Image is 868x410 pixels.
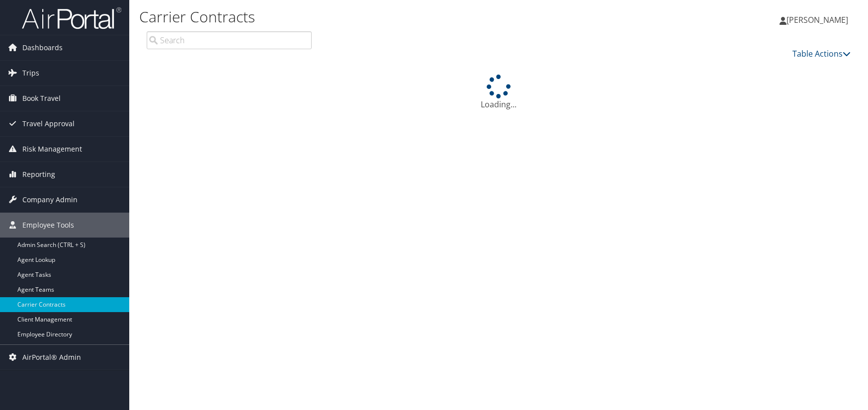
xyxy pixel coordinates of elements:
[139,75,858,110] div: Loading...
[792,48,851,59] a: Table Actions
[22,345,81,370] span: AirPortal® Admin
[22,111,75,136] span: Travel Approval
[22,6,121,30] img: airportal-logo.png
[780,5,858,35] a: [PERSON_NAME]
[147,31,312,49] input: Search
[139,6,618,27] h1: Carrier Contracts
[22,213,74,238] span: Employee Tools
[22,61,39,85] span: Trips
[22,137,82,162] span: Risk Management
[22,86,61,111] span: Book Travel
[786,14,848,25] span: [PERSON_NAME]
[22,162,55,187] span: Reporting
[22,187,78,212] span: Company Admin
[22,35,63,60] span: Dashboards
